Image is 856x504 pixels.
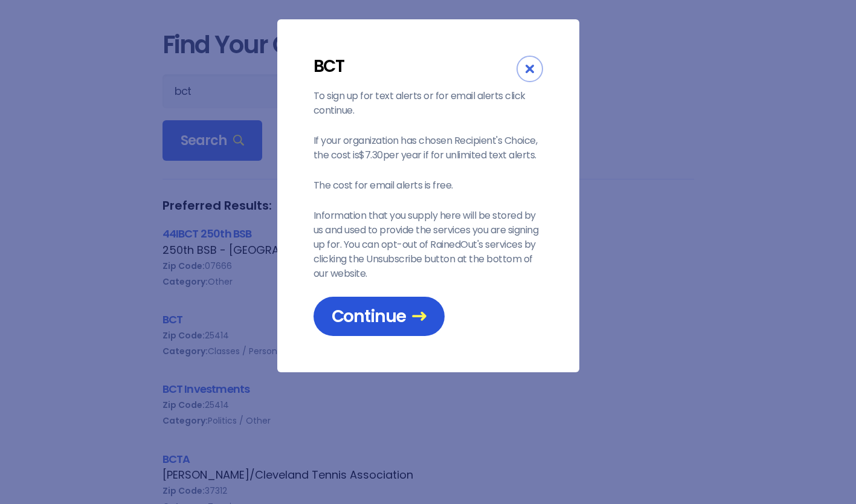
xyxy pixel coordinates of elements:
[314,134,543,163] p: If your organization has chosen Recipient's Choice, the cost is $7.30 per year if for unlimited t...
[332,306,426,327] span: Continue
[314,208,543,281] p: Information that you supply here will be stored by us and used to provide the services you are si...
[516,56,543,82] div: Close
[314,56,516,77] div: BCT
[314,89,543,118] p: To sign up for text alerts or for email alerts click continue.
[314,178,543,193] p: The cost for email alerts is free.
